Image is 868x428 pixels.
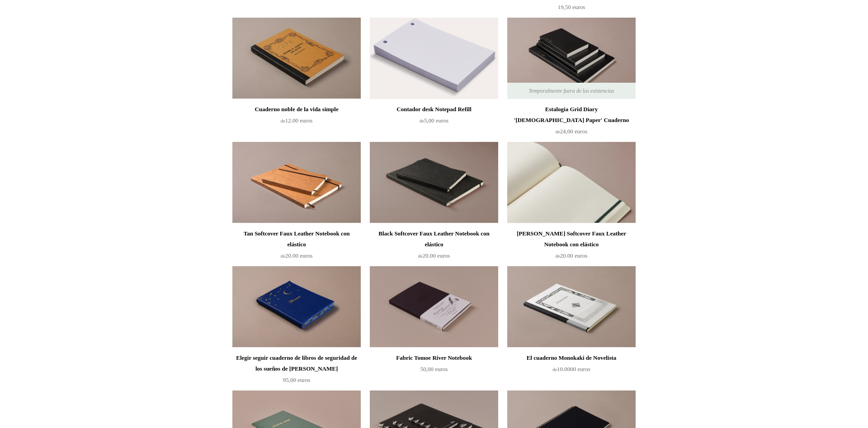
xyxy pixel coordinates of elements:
[418,254,423,259] span: de
[232,266,361,348] img: Elegir seguir cuaderno de libros de seguridad de los sueños de cuero
[232,104,361,141] a: Cuaderno noble de la vida simple de12.00 euros
[556,252,587,259] span: 20.00 euros
[281,254,285,259] span: de
[507,18,636,99] a: Estalogía Grid Diary 'Bible Paper' Cuaderno Estalogía Grid Diary 'Bible Paper' Cuaderno Temporalm...
[370,18,498,99] img: Contador desk Notepad Refill
[235,228,359,250] div: Tan Softcover Faux Leather Notebook con elástico
[232,18,361,99] a: Cuaderno noble de la vida simple Cuaderno noble de la vida simple
[420,366,448,372] span: 50,00 euros
[235,104,359,115] div: Cuaderno noble de la vida simple
[509,104,633,126] div: Estalogía Grid Diary '[DEMOGRAPHIC_DATA] Paper' Cuaderno
[507,266,636,348] img: El cuaderno Monokaki de Novelista
[507,266,636,348] a: El cuaderno Monokaki de Novelista El cuaderno Monokaki de Novelista
[418,252,450,259] span: 20.00 euros
[552,367,557,372] span: de
[370,266,498,348] a: Fabric Tomoe River Notebook Fabric Tomoe River Notebook
[552,366,590,372] span: 10.0000 euros
[507,353,636,390] a: El cuaderno Monokaki de Novelista de10.0000 euros
[232,266,361,348] a: Elegir seguir cuaderno de libros de seguridad de los sueños de cuero Elegir seguir cuaderno de li...
[420,117,448,124] span: 5,00 euros
[372,353,496,363] div: Fabric Tomoe River Notebook
[370,266,498,348] img: Fabric Tomoe River Notebook
[281,117,312,124] span: 12.00 euros
[283,376,311,383] span: 95,00 euros
[507,18,636,99] img: Estalogía Grid Diary 'Bible Paper' Cuaderno
[370,142,498,223] img: Black Softcover Faux Leather Notebook con elástico
[507,142,636,223] img: Green Softcover Faux Leather Notebook con elástico
[370,353,498,390] a: Fabric Tomoe River Notebook 50,00 euros
[281,252,312,259] span: 20.00 euros
[232,142,361,223] a: Tan Softcover Faux Leather Notebook con elástico Tan Softcover Faux Leather Notebook con elástico
[370,104,498,141] a: Contador desk Notepad Refill de5,00 euros
[281,118,285,123] span: de
[507,104,636,141] a: Estalogía Grid Diary '[DEMOGRAPHIC_DATA] Paper' Cuaderno de24,00 euros
[507,228,636,265] a: [PERSON_NAME] Softcover Faux Leather Notebook con elástico de20.00 euros
[232,353,361,390] a: Elegir seguir cuaderno de libros de seguridad de los sueños de [PERSON_NAME] 95,00 euros
[509,353,633,363] div: El cuaderno Monokaki de Novelista
[420,118,424,123] span: de
[372,104,496,115] div: Contador desk Notepad Refill
[232,228,361,265] a: Tan Softcover Faux Leather Notebook con elástico de20.00 euros
[507,142,636,223] a: Green Softcover Faux Leather Notebook con elástico Green Softcover Faux Leather Notebook con elás...
[370,142,498,223] a: Black Softcover Faux Leather Notebook con elástico Black Softcover Faux Leather Notebook con elás...
[232,142,361,223] img: Tan Softcover Faux Leather Notebook con elástico
[232,18,361,99] img: Cuaderno noble de la vida simple
[235,353,359,374] div: Elegir seguir cuaderno de libros de seguridad de los sueños de [PERSON_NAME]
[556,128,587,135] span: 24,00 euros
[509,228,633,250] div: [PERSON_NAME] Softcover Faux Leather Notebook con elástico
[370,18,498,99] a: Contador desk Notepad Refill Contador desk Notepad Refill
[370,228,498,265] a: Black Softcover Faux Leather Notebook con elástico de20.00 euros
[556,254,560,259] span: de
[558,4,585,10] span: 19,50 euros
[519,83,623,99] span: Temporalmente fuera de las existencias
[372,228,496,250] div: Black Softcover Faux Leather Notebook con elástico
[556,129,560,134] span: de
